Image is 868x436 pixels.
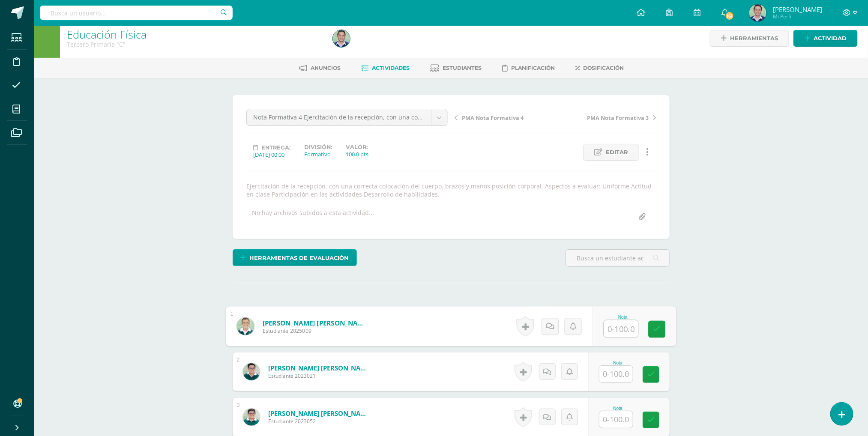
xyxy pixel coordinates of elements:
a: Nota Formativa 4 Ejercitación de la recepción, con una correcta colocación del cuerpo, brazos y m... [247,109,447,125]
span: 161 [725,11,734,21]
a: Herramientas [710,30,789,47]
img: e340044f6d5ccf77c392c2dcc06c1c70.png [243,363,260,380]
a: Anuncios [299,61,341,75]
input: 0-100.0 [599,366,633,382]
span: Estudiante 2023052 [268,418,371,425]
span: PMA Nota Formativa 4 [462,114,524,122]
span: Nota Formativa 4 Ejercitación de la recepción, con una correcta colocación del cuerpo, brazos y m... [253,109,425,125]
img: d6a2ab5df38a962150fec0390db1ed22.png [243,409,260,426]
input: Busca un estudiante aquí... [566,250,669,266]
input: 0-100.0 [604,320,638,337]
div: 100.0 pts [346,150,368,158]
span: Mi Perfil [773,13,822,20]
a: PMA Nota Formativa 4 [455,113,555,122]
a: Actividades [361,61,410,75]
a: Estudiantes [430,61,482,75]
img: 707b257b70002fbcf94b7b0c242b3eca.png [333,30,350,47]
span: Estudiante 2025009 [263,327,368,335]
span: Estudiantes [443,65,482,71]
label: División: [304,144,332,150]
a: [PERSON_NAME] [PERSON_NAME] [268,364,371,372]
span: Actividades [372,65,410,71]
a: [PERSON_NAME] [PERSON_NAME] [268,409,371,418]
div: Tercero Primaria 'C' [67,40,323,48]
span: Estudiante 2023021 [268,372,371,379]
div: Nota [604,315,643,320]
label: Valor: [346,144,368,150]
img: 314add3ef7fe8040c09ba1f07e2a0181.png [236,317,254,335]
div: No hay archivos subidos a esta actividad... [252,209,374,225]
a: [PERSON_NAME] [PERSON_NAME] [263,318,368,327]
span: PMA Nota Formativa 3 [587,114,649,122]
h1: Educación Física [67,28,323,40]
span: Herramientas [730,30,778,46]
span: Entrega: [261,144,290,151]
span: [PERSON_NAME] [773,5,822,14]
div: Ejercitación de la recepción, con una correcta colocación del cuerpo, brazos y manos posición cor... [243,182,659,198]
span: Editar [606,144,628,160]
a: Dosificación [575,61,624,75]
span: Planificación [511,65,555,71]
a: Planificación [502,61,555,75]
div: [DATE] 00:00 [253,151,290,158]
div: Formativo [304,150,332,158]
span: Herramientas de evaluación [250,250,349,266]
a: Herramientas de evaluación [233,249,357,266]
span: Anuncios [311,65,341,71]
input: 0-100.0 [599,411,633,428]
span: Actividad [814,30,847,46]
img: 707b257b70002fbcf94b7b0c242b3eca.png [749,4,766,21]
a: Educación Física [67,27,147,42]
a: Actividad [793,30,858,47]
div: Nota [599,406,637,411]
span: Dosificación [583,65,624,71]
input: Busca un usuario... [40,6,233,20]
div: Nota [599,361,637,365]
a: PMA Nota Formativa 3 [555,113,656,122]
